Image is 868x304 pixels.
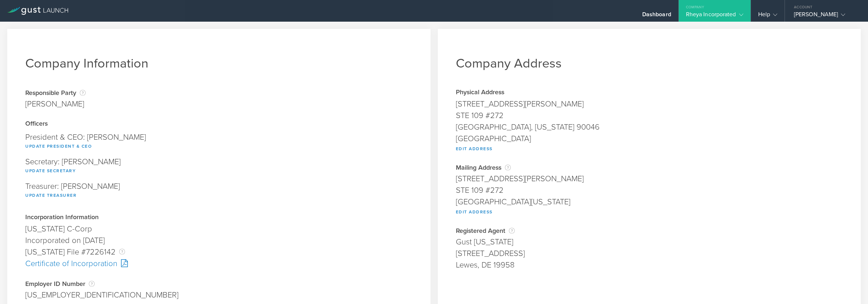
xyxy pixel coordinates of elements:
div: [STREET_ADDRESS][PERSON_NAME] [456,173,843,184]
div: Responsible Party [25,89,86,96]
div: Lewes, DE 19958 [456,259,843,271]
div: Dashboard [642,11,671,22]
div: Help [758,11,777,22]
div: [GEOGRAPHIC_DATA] [456,133,843,144]
div: [STREET_ADDRESS][PERSON_NAME] [456,98,843,110]
div: [US_STATE] File #7226142 [25,246,413,258]
div: President & CEO: [PERSON_NAME] [25,130,413,154]
div: Treasurer: [PERSON_NAME] [25,179,413,203]
div: Gust [US_STATE] [456,236,843,248]
div: [GEOGRAPHIC_DATA][US_STATE] [456,196,843,208]
button: Edit Address [456,144,493,153]
iframe: Chat Widget [832,269,868,304]
div: [PERSON_NAME] [794,11,855,22]
button: Update Treasurer [25,191,77,200]
div: [GEOGRAPHIC_DATA], [US_STATE] 90046 [456,121,843,133]
div: STE 109 #272 [456,184,843,196]
div: Certificate of Incorporation [25,258,413,269]
div: Incorporation Information [25,214,413,221]
div: Incorporated on [DATE] [25,235,413,246]
div: Physical Address [456,89,843,96]
div: [PERSON_NAME] [25,98,86,110]
div: Officers [25,121,413,128]
button: Update Secretary [25,166,76,175]
div: [US_EMPLOYER_IDENTIFICATION_NUMBER] [25,289,413,301]
div: [STREET_ADDRESS] [456,248,843,259]
button: Update President & CEO [25,142,92,151]
div: Registered Agent [456,227,843,234]
div: Mailing Address [456,164,843,171]
h1: Company Address [456,56,843,71]
button: Edit Address [456,208,493,216]
div: STE 109 #272 [456,110,843,121]
h1: Company Information [25,56,413,71]
div: [US_STATE] C-Corp [25,223,413,235]
div: Employer ID Number [25,280,413,287]
div: Rheya Incorporated [686,11,743,22]
div: Secretary: [PERSON_NAME] [25,154,413,179]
